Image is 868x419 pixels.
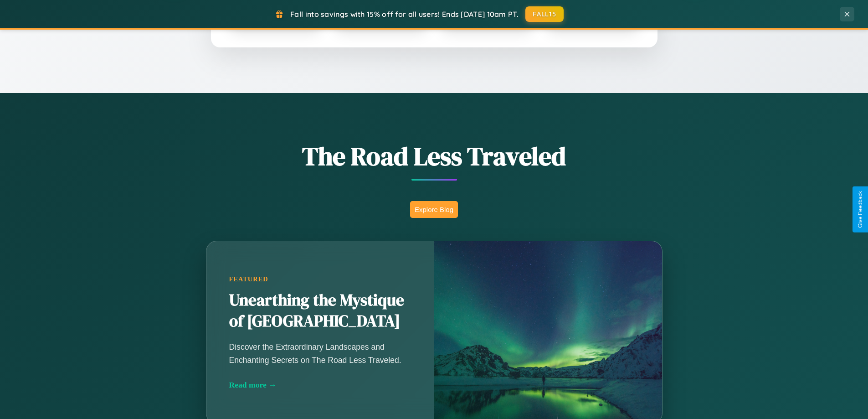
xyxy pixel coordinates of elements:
div: Read more → [229,380,411,390]
button: Explore Blog [410,201,458,218]
h1: The Road Less Traveled [161,139,708,174]
button: FALL15 [525,6,564,22]
span: Fall into savings with 15% off for all users! Ends [DATE] 10am PT. [290,10,519,19]
div: Featured [229,275,411,283]
h2: Unearthing the Mystique of [GEOGRAPHIC_DATA] [229,290,411,332]
div: Give Feedback [857,191,863,228]
p: Discover the Extraordinary Landscapes and Enchanting Secrets on The Road Less Traveled. [229,341,411,366]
